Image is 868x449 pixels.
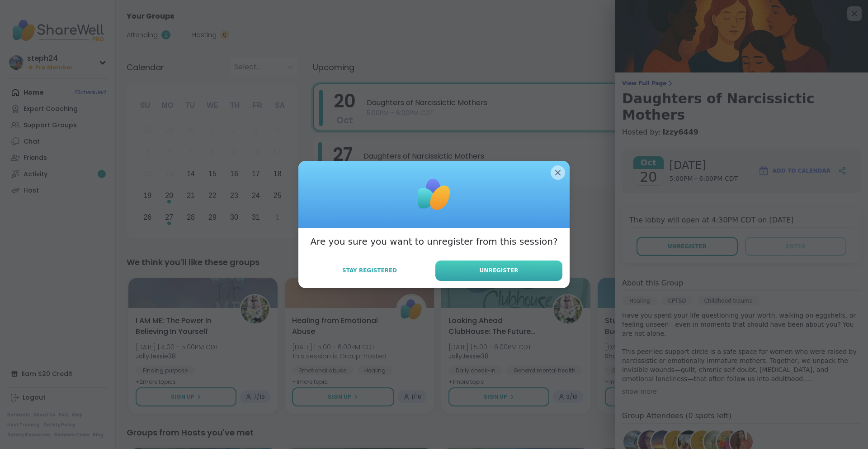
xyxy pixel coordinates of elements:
[411,172,457,217] img: ShareWell Logomark
[480,266,519,275] span: Unregister
[310,235,557,248] h3: Are you sure you want to unregister from this session?
[342,266,397,275] span: Stay Registered
[435,261,562,281] button: Unregister
[306,261,434,280] button: Stay Registered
